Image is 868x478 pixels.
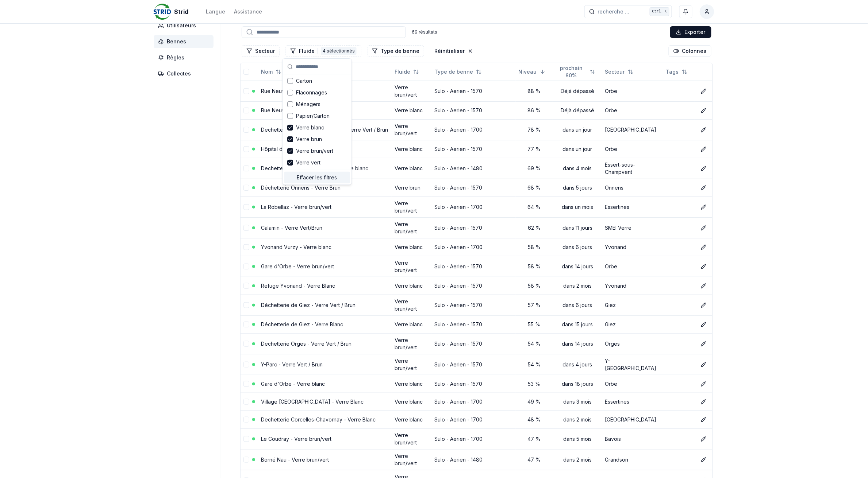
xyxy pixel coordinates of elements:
[519,224,550,232] div: 62 %
[670,26,711,38] button: Exporter
[261,165,368,171] a: Dechetterie Essert-Champvent - Verre blanc
[154,35,216,48] a: Bennes
[392,119,431,140] td: Verre brun/vert
[261,88,330,94] a: Rue Neuve - Verre brun/vert
[284,172,350,183] div: Effacer les filtres
[243,417,249,423] button: select-row
[261,302,356,308] a: Déchetterie de Giez - Verre Vert / Brun
[392,375,431,393] td: Verre blanc
[261,321,343,327] a: Déchetterie de Giez - Verre Blanc
[167,54,184,61] span: Règles
[519,435,550,443] div: 47 %
[602,354,663,375] td: Y-[GEOGRAPHIC_DATA]
[556,126,599,133] div: dans un jour
[392,354,431,375] td: Verre brun/vert
[519,321,550,328] div: 55 %
[602,449,663,470] td: Grandson
[556,107,599,114] div: Déjà dépassé
[243,185,249,191] button: select-row
[556,244,599,251] div: dans 6 jours
[431,449,516,470] td: Sulo - Aerien - 1480
[261,263,334,269] a: Gare d'Orbe - Verre brun/vert
[431,158,516,179] td: Sulo - Aerien - 1480
[519,88,550,95] div: 88 %
[392,428,431,449] td: Verre brun/vert
[430,45,478,57] button: Réinitialiser les filtres
[296,101,320,108] span: Ménagers
[556,145,599,153] div: dans un jour
[243,244,249,250] button: select-row
[261,244,331,250] a: Yvonand Vurzy - Verre blanc
[392,315,431,333] td: Verre blanc
[261,381,325,387] a: Gare d'Orbe - Verre blanc
[243,108,249,113] button: select-row
[261,146,330,152] a: Hôpital d'Orbe - Verre blanc
[392,217,431,238] td: Verre brun/vert
[602,411,663,428] td: [GEOGRAPHIC_DATA]
[206,7,225,16] button: Langue
[519,416,550,423] div: 48 %
[601,66,638,78] button: Not sorted. Click to sort ascending.
[261,341,352,347] a: Dechetterie Orges - Verre Vert / Brun
[519,165,550,172] div: 69 %
[602,393,663,411] td: Essertines
[556,456,599,463] div: dans 2 mois
[167,22,196,29] span: Utilisateurs
[519,398,550,405] div: 49 %
[556,184,599,191] div: dans 5 jours
[519,302,550,309] div: 57 %
[431,277,516,295] td: Sulo - Aerien - 1570
[519,126,550,133] div: 78 %
[243,166,249,171] button: select-row
[556,203,599,211] div: dans un mois
[390,66,423,78] button: Not sorted. Click to sort ascending.
[261,399,364,405] a: Village [GEOGRAPHIC_DATA] - Verre Blanc
[367,45,424,57] button: Filtrer les lignes
[556,302,599,309] div: dans 6 jours
[556,165,599,172] div: dans 4 mois
[602,101,663,119] td: Orbe
[431,333,516,354] td: Sulo - Aerien - 1570
[296,112,330,120] span: Papier/Carton
[556,88,599,95] div: Déjà dépassé
[261,204,331,210] a: La Robellaz - Verre brun/vert
[243,399,249,405] button: select-row
[257,66,286,78] button: Not sorted. Click to sort ascending.
[261,361,323,368] a: Y-Parc - Verre Vert / Brun
[602,158,663,179] td: Essert-sous-Champvent
[602,217,663,238] td: SMEI Verre
[285,45,361,57] button: Filtrer les lignes
[556,361,599,368] div: dans 4 jours
[296,147,333,155] span: Verre brun/vert
[154,51,216,64] a: Règles
[602,238,663,256] td: Yvonand
[296,77,312,85] span: Carton
[602,197,663,217] td: Essertines
[243,264,249,269] button: select-row
[321,47,357,55] div: 4 sélectionnés
[234,7,262,16] a: Assistance
[296,89,327,96] span: Flaconnages
[261,127,388,133] a: Dechetterie Corcelles-Chavornay - Verre Vert / Brun
[261,456,329,463] a: Borné Nau - Verre brun/vert
[431,238,516,256] td: Sulo - Aerien - 1700
[206,8,225,15] div: Langue
[430,66,486,78] button: Not sorted. Click to sort ascending.
[243,457,249,463] button: select-row
[261,184,341,191] a: Déchetterie Onnens - Verre Brun
[514,66,550,78] button: Sorted descending. Click to sort ascending.
[519,244,550,251] div: 58 %
[392,179,431,197] td: Verre brun
[392,333,431,354] td: Verre brun/vert
[243,204,249,210] button: select-row
[431,101,516,119] td: Sulo - Aerien - 1570
[556,224,599,232] div: dans 11 jours
[556,416,599,423] div: dans 2 mois
[392,393,431,411] td: Verre blanc
[556,340,599,347] div: dans 14 jours
[243,362,249,368] button: select-row
[519,145,550,153] div: 77 %
[154,67,216,80] a: Collectes
[602,81,663,101] td: Orbe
